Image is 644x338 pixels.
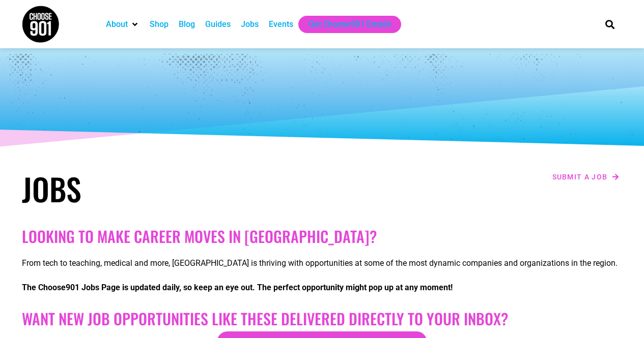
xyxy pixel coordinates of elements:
h1: Jobs [22,170,317,207]
nav: Main nav [101,16,587,33]
a: Submit a job [549,170,623,183]
a: Blog [179,18,195,30]
a: Jobs [241,18,259,30]
a: Shop [150,18,169,30]
span: Submit a job [552,173,608,180]
p: From tech to teaching, medical and more, [GEOGRAPHIC_DATA] is thriving with opportunities at some... [22,257,623,269]
div: Search [601,16,618,33]
h2: Want New Job Opportunities like these Delivered Directly to your Inbox? [22,310,623,328]
h2: Looking to make career moves in [GEOGRAPHIC_DATA]? [22,227,623,245]
a: Events [269,18,293,30]
a: About [106,18,128,30]
a: Guides [205,18,231,30]
div: About [101,16,145,33]
strong: The Choose901 Jobs Page is updated daily, so keep an eye out. The perfect opportunity might pop u... [22,283,453,292]
a: Get Choose901 Emails [309,18,391,30]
